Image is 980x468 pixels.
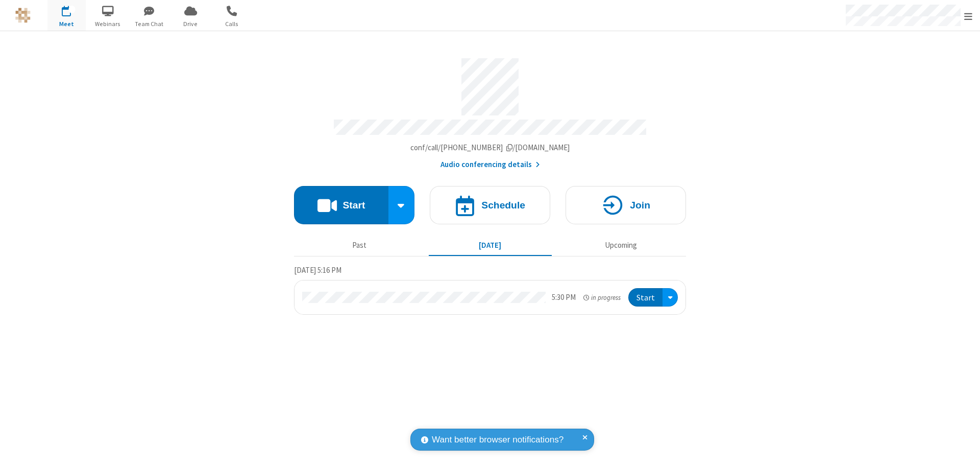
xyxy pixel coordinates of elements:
[294,264,686,315] section: Today's Meetings
[294,186,388,224] button: Start
[47,19,86,29] span: Meet
[429,236,552,255] button: [DATE]
[15,8,31,23] img: QA Selenium DO NOT DELETE OR CHANGE
[298,236,421,255] button: Past
[294,265,341,275] span: [DATE] 5:16 PM
[630,200,650,210] h4: Join
[628,288,663,307] button: Start
[69,6,76,13] div: 1
[342,200,365,210] h4: Start
[294,51,686,171] section: Account details
[388,186,415,224] div: Start conference options
[559,236,682,255] button: Upcoming
[440,159,540,171] button: Audio conferencing details
[410,142,570,154] button: Copy my meeting room linkCopy my meeting room link
[410,143,570,152] span: Copy my meeting room link
[432,433,563,447] span: Want better browser notifications?
[552,292,576,303] div: 5:30 PM
[663,288,678,307] div: Open menu
[89,19,127,29] span: Webinars
[583,293,621,302] em: in progress
[171,19,210,29] span: Drive
[481,200,525,210] h4: Schedule
[213,19,251,29] span: Calls
[430,186,550,224] button: Schedule
[130,19,168,29] span: Team Chat
[566,186,686,224] button: Join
